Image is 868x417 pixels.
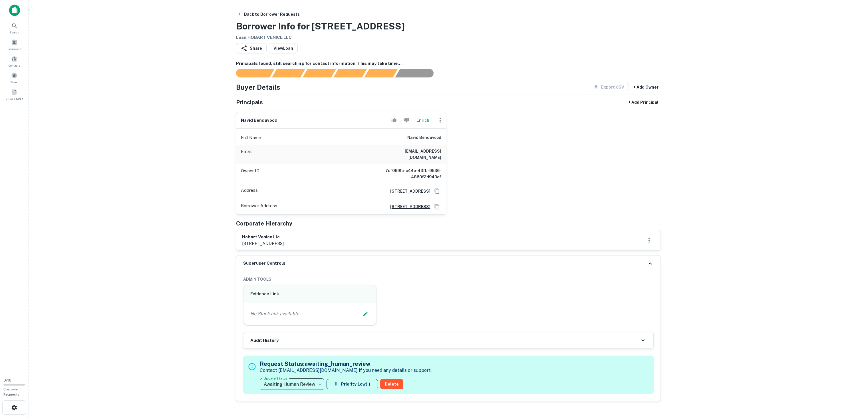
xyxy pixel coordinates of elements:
button: + Add Owner [631,82,661,92]
p: Address [241,187,258,195]
label: Update Status [264,376,287,381]
div: Sending borrower request to AI... [229,69,272,77]
p: Full Name [241,134,261,141]
h6: Audit History [250,337,279,344]
h4: Buyer Details [236,82,280,92]
a: [STREET_ADDRESS] [386,188,430,194]
h5: Principals [236,98,263,107]
div: AI fulfillment process complete. [395,69,440,77]
button: + Add Principal [626,97,661,107]
button: Copy Address [433,187,441,195]
span: Search [10,30,19,35]
span: Borrower Requests [3,387,19,396]
h5: Corporate Hierarchy [236,219,292,228]
p: Contact [EMAIL_ADDRESS][DOMAIN_NAME] if you need any details or support. [260,367,432,374]
a: SREO Search [2,87,27,102]
h6: 7cf0691a-c44e-43fb-9536-4860f2d940ef [373,167,441,180]
iframe: Chat Widget [839,371,868,399]
h6: Loan : HOBART VENICE LLC [236,34,404,41]
a: ViewLoan [269,43,298,53]
button: Enrich [414,115,432,126]
button: Priority:Low(1) [327,379,378,389]
button: Back to Borrower Requests [235,9,302,19]
h6: navid bendavood [407,134,441,141]
span: 0 / 10 [3,378,11,382]
span: SREO Search [5,96,23,101]
a: Borrowers [2,37,27,52]
h6: Superuser Controls [243,260,285,267]
span: Contacts [9,63,20,68]
button: Accept [389,115,399,126]
button: Copy Address [433,202,441,211]
p: Borrower Address [241,202,277,211]
p: Email [241,148,252,161]
a: [STREET_ADDRESS] [386,203,430,210]
div: Principals found, still searching for contact information. This may take time... [364,69,398,77]
div: Awaiting Human Review [260,376,324,392]
span: Saved [10,80,19,84]
h6: Evidence Link [250,291,370,297]
button: Reject [401,115,411,126]
div: Your request is received and processing... [272,69,305,77]
h6: ADMIN TOOLS [243,276,654,282]
button: Delete [380,379,403,389]
h6: navid bendavood [241,117,277,124]
button: Edit Slack Link [361,310,370,318]
h6: [EMAIL_ADDRESS][DOMAIN_NAME] [373,148,441,161]
h6: Principals found, still searching for contact information. This may take time... [236,60,661,67]
a: Contacts [2,53,27,69]
a: Saved [2,70,27,85]
div: Documents found, AI parsing details... [303,69,336,77]
h5: Request Status: awaiting_human_review [260,360,432,368]
p: No Slack link available [250,310,299,317]
p: Owner ID [241,167,259,180]
img: capitalize-icon.png [9,5,20,16]
a: Search [2,20,27,36]
h3: Borrower Info for [STREET_ADDRESS] [236,19,404,33]
span: Borrowers [7,47,21,51]
p: [STREET_ADDRESS] [242,240,284,247]
button: Share [236,43,267,53]
h6: hobart venice llc [242,234,284,240]
div: Principals found, AI now looking for contact information... [333,69,367,77]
